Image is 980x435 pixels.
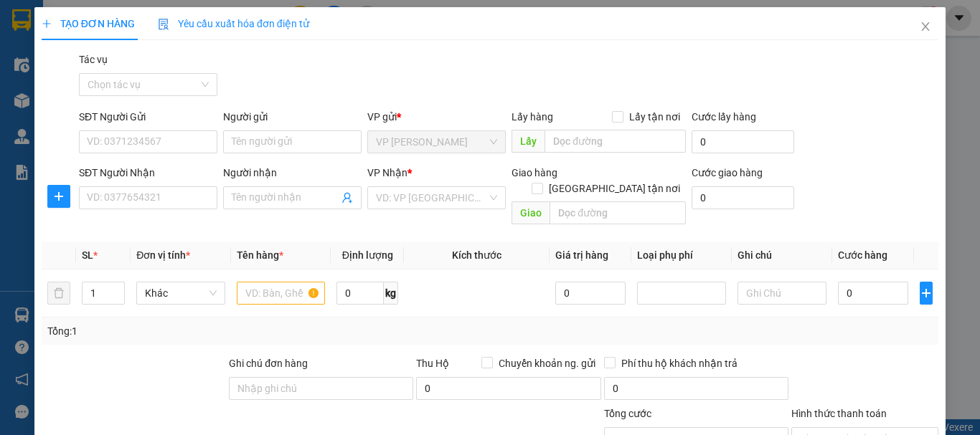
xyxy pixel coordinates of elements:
[631,242,732,269] th: Loại phụ phí
[82,249,93,261] span: SL
[692,111,756,123] label: Cước lấy hàng
[550,201,686,224] input: Dọc đường
[237,249,283,261] span: Tên hàng
[452,249,501,261] span: Kích thước
[604,408,651,419] span: Tổng cước
[136,249,190,261] span: Đơn vị tính
[738,282,826,305] input: Ghi Chú
[493,355,601,371] span: Chuyển khoản ng. gửi
[42,18,135,29] span: TẠO ĐƠN HÀNG
[692,167,763,178] label: Cước giao hàng
[342,249,393,261] span: Định lượng
[158,19,169,30] img: icon
[512,111,553,123] span: Lấy hàng
[47,282,70,305] button: delete
[229,377,413,400] input: Ghi chú đơn hàng
[237,282,326,305] input: VD: Bàn, Ghế
[512,167,557,178] span: Giao hàng
[838,249,887,261] span: Cước hàng
[223,165,362,181] div: Người nhận
[512,201,550,224] span: Giao
[48,191,70,202] span: plus
[791,408,887,419] label: Hình thức thanh toán
[341,192,353,204] span: user-add
[416,358,449,369] span: Thu Hộ
[158,18,309,29] span: Yêu cầu xuất hóa đơn điện tử
[223,109,362,125] div: Người gửi
[42,19,52,29] span: plus
[920,282,933,305] button: plus
[229,358,308,369] label: Ghi chú đơn hàng
[47,323,380,339] div: Tổng: 1
[555,249,608,261] span: Giá trị hàng
[367,109,506,125] div: VP gửi
[79,54,108,65] label: Tác vụ
[545,130,686,153] input: Dọc đường
[692,130,794,153] input: Cước lấy hàng
[920,287,932,299] span: plus
[145,282,217,304] span: Khác
[384,282,398,305] span: kg
[79,109,217,125] div: SĐT Người Gửi
[616,355,743,371] span: Phí thu hộ khách nhận trả
[47,185,70,208] button: plus
[512,130,545,153] span: Lấy
[543,181,686,196] span: [GEOGRAPHIC_DATA] tận nơi
[623,109,686,125] span: Lấy tận nơi
[79,165,217,181] div: SĐT Người Nhận
[920,21,931,32] span: close
[367,167,407,178] span: VP Nhận
[376,131,497,153] span: VP Ngọc Hồi
[555,282,626,305] input: 0
[692,186,794,209] input: Cước giao hàng
[732,242,832,269] th: Ghi chú
[905,7,946,47] button: Close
